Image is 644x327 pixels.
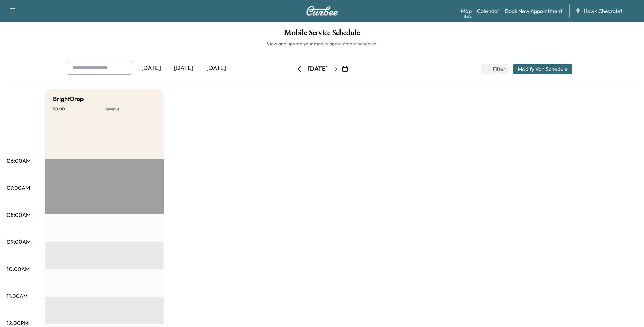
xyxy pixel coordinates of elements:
p: 07:00AM [7,184,30,192]
button: Filter [481,64,508,74]
p: 10:00AM [7,265,30,273]
a: MapBeta [461,7,472,15]
div: [DATE] [167,61,200,76]
p: 09:00AM [7,238,31,246]
p: 08:00AM [7,211,31,219]
h5: BrightDrop [53,94,84,104]
a: Calendar [477,7,500,15]
h6: View and update your mobile appointment schedule. [7,40,637,47]
p: 12:00PM [7,319,29,327]
span: Filter [493,65,505,73]
div: Beta [464,14,472,19]
div: [DATE] [135,61,167,76]
p: 06:00AM [7,157,31,165]
p: Revenue [104,106,155,112]
p: $ 0.00 [53,106,104,112]
span: Hawk Chevrolet [584,7,622,15]
div: [DATE] [308,65,328,73]
h1: Mobile Service Schedule [7,29,637,40]
p: 11:00AM [7,292,28,300]
a: Book New Appointment [505,7,563,15]
div: [DATE] [200,61,233,76]
button: Modify Van Schedule [513,64,572,74]
img: Curbee Logo [306,6,338,16]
